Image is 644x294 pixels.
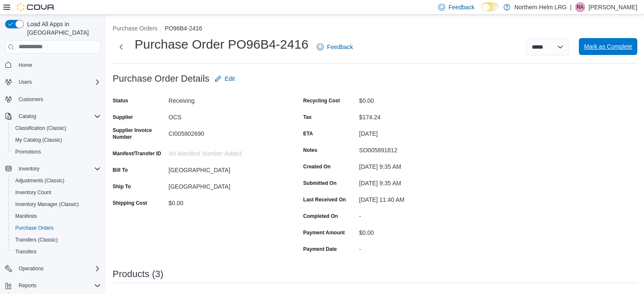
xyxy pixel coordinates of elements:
span: Adjustments (Classic) [12,176,101,186]
a: Transfers (Classic) [12,235,61,245]
a: Inventory Manager (Classic) [12,199,82,209]
p: | [570,2,572,12]
span: Classification (Classic) [15,125,66,132]
button: Operations [15,264,47,274]
label: ETA [303,130,313,137]
span: Transfers [15,248,36,255]
h3: Products (3) [113,269,163,279]
label: Manifest/Transfer ID [113,150,161,157]
div: - [359,209,473,220]
button: Home [2,59,104,71]
a: My Catalog (Classic) [12,135,66,145]
label: Status [113,97,128,104]
span: Home [19,62,32,69]
button: Inventory Count [8,187,104,198]
span: Promotions [15,148,41,155]
a: Transfers [12,247,40,257]
button: Mark as Complete [579,38,637,55]
span: Inventory Count [12,187,101,198]
span: My Catalog (Classic) [15,137,62,143]
span: Users [15,77,101,87]
button: Operations [2,263,104,275]
span: Customers [19,96,43,103]
a: Classification (Classic) [12,123,70,133]
button: Transfers [8,246,104,258]
span: Reports [19,282,36,289]
span: Manifests [15,213,37,220]
button: Reports [15,280,40,291]
p: Northern Helm LRG [514,2,567,12]
span: Adjustments (Classic) [15,177,64,184]
button: Users [15,77,35,87]
label: Tax [303,114,312,121]
img: Cova [17,3,55,11]
button: Transfers (Classic) [8,234,104,246]
label: Supplier Invoice Number [113,127,165,140]
button: Purchase Orders [113,25,158,32]
nav: An example of EuiBreadcrumbs [113,24,637,34]
a: Customers [15,94,47,104]
a: Promotions [12,147,44,157]
span: Inventory [15,164,101,174]
div: [DATE] 9:35 AM [359,176,473,187]
div: $174.24 [359,110,473,121]
div: SO005891812 [359,143,473,154]
a: Home [15,60,36,70]
span: Promotions [12,147,101,157]
div: OCS [169,110,282,121]
div: [DATE] 11:40 AM [359,193,473,203]
label: Submitted On [303,180,337,187]
span: Feedback [327,43,353,51]
button: PO96B4-2416 [165,25,202,32]
span: Users [19,79,32,85]
label: Completed On [303,213,338,220]
div: Receiving [169,94,282,104]
div: No Manifest Number added [169,147,282,157]
button: Purchase Orders [8,222,104,234]
span: Purchase Orders [12,223,101,233]
div: Rhiannon Adams [575,2,585,12]
button: Customers [2,93,104,105]
span: Mark as Complete [584,42,632,51]
span: Home [15,60,101,70]
span: Inventory Manager (Classic) [15,201,79,208]
button: Next [113,38,130,55]
label: Bill To [113,167,128,173]
button: Inventory Manager (Classic) [8,198,104,210]
button: Reports [2,280,104,291]
div: [DATE] 9:35 AM [359,160,473,170]
label: Last Received On [303,196,346,203]
label: Supplier [113,114,133,121]
div: CI005802690 [169,127,282,137]
button: Catalog [2,110,104,122]
span: Edit [225,74,235,83]
span: Operations [19,265,44,272]
button: Adjustments (Classic) [8,175,104,187]
label: Shipping Cost [113,200,147,206]
h3: Purchase Order Details [113,74,210,84]
div: [DATE] [359,127,473,137]
a: Feedback [313,38,356,55]
span: Manifests [12,211,101,221]
button: Edit [211,70,238,87]
span: Transfers (Classic) [12,235,101,245]
label: Payment Amount [303,229,345,236]
label: Created On [303,163,331,170]
div: [GEOGRAPHIC_DATA] [169,163,282,173]
span: Reports [15,280,101,291]
button: Promotions [8,146,104,158]
div: $0.00 [359,226,473,236]
button: My Catalog (Classic) [8,134,104,146]
label: Recycling Cost [303,97,340,104]
a: Purchase Orders [12,223,57,233]
div: [GEOGRAPHIC_DATA] [169,180,282,190]
span: Transfers (Classic) [15,236,58,243]
button: Inventory [15,164,43,174]
p: [PERSON_NAME] [589,2,637,12]
span: Dark Mode [481,11,482,12]
input: Dark Mode [481,3,499,11]
span: Load All Apps in [GEOGRAPHIC_DATA] [24,20,101,37]
button: Manifests [8,210,104,222]
span: Transfers [12,247,101,257]
label: Payment Date [303,246,337,253]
